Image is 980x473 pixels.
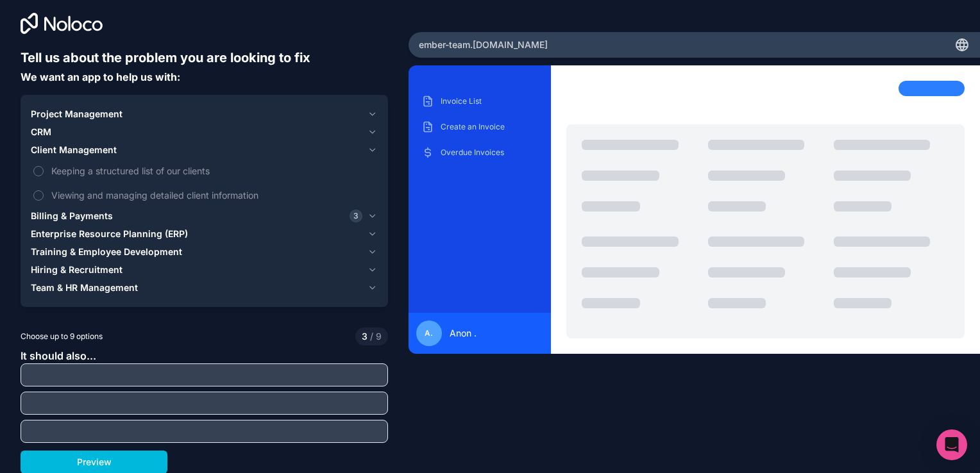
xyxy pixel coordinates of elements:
[21,349,96,362] span: It should also...
[21,71,180,83] span: We want an app to help us with:
[441,96,539,106] p: Invoice List
[31,279,378,297] button: Team & HR Management
[31,123,378,141] button: CRM
[33,190,44,201] button: Viewing and managing detailed client information
[51,164,375,178] span: Keeping a structured list of our clients
[419,38,548,51] span: ember-team .[DOMAIN_NAME]
[362,330,367,343] span: 3
[31,144,117,156] span: Client Management
[51,188,375,202] span: Viewing and managing detailed client information
[441,147,539,158] p: Overdue Invoices
[31,108,122,120] span: Project Management
[31,263,122,276] span: Hiring & Recruitment
[31,207,378,225] button: Billing & Payments3
[31,245,182,258] span: Training & Employee Development
[31,225,378,243] button: Enterprise Resource Planning (ERP)
[450,327,477,340] span: Anon .
[21,49,388,67] h6: Tell us about the problem you are looking to fix
[31,261,378,279] button: Hiring & Recruitment
[21,331,103,342] span: Choose up to 9 options
[367,330,382,343] span: 9
[31,228,188,240] span: Enterprise Resource Planning (ERP)
[31,210,113,222] span: Billing & Payments
[936,429,967,460] div: Open Intercom Messenger
[31,243,378,261] button: Training & Employee Development
[441,122,539,132] p: Create an Invoice
[425,328,433,338] span: A.
[370,331,373,342] span: /
[31,105,378,123] button: Project Management
[31,281,138,294] span: Team & HR Management
[419,91,541,303] div: scrollable content
[31,159,378,207] div: Client Management
[33,166,44,176] button: Keeping a structured list of our clients
[31,126,51,138] span: CRM
[31,141,378,159] button: Client Management
[350,210,362,222] span: 3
